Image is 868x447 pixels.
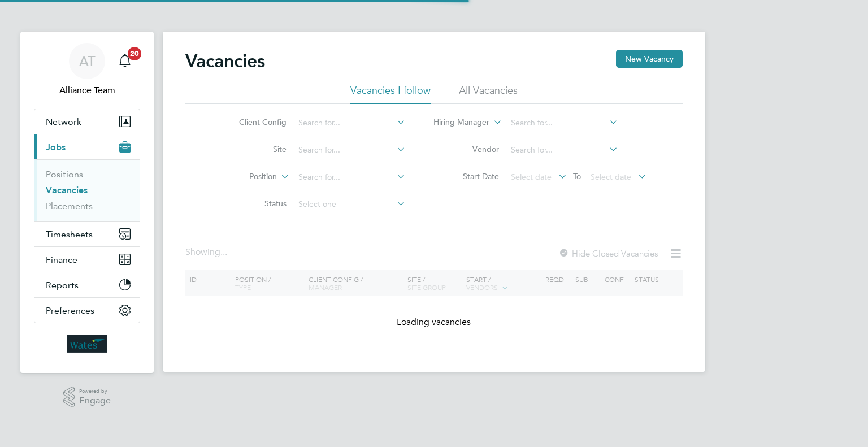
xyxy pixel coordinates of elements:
input: Search for... [294,142,406,158]
span: AT [79,54,96,68]
span: Alliance Team [34,84,140,97]
button: New Vacancy [616,50,683,68]
span: Network [46,116,81,127]
label: Client Config [222,117,287,127]
span: Select date [591,172,631,182]
label: Hide Closed Vacancies [558,248,658,259]
a: Vacancies [46,185,88,196]
a: Placements [46,201,93,211]
span: Finance [46,254,77,265]
div: Showing [185,246,229,258]
li: Vacancies I follow [350,84,431,104]
input: Select one [294,197,406,212]
label: Position [212,171,277,183]
label: Hiring Manager [424,117,489,128]
span: Select date [511,172,552,182]
span: 20 [128,47,141,60]
label: Status [222,198,287,209]
span: Timesheets [46,229,93,240]
div: Jobs [34,159,140,221]
nav: Main navigation [20,32,154,373]
button: Network [34,109,140,134]
a: ATAlliance Team [34,43,140,97]
span: ... [220,246,227,258]
button: Reports [34,272,140,297]
label: Start Date [434,171,499,181]
img: wates-logo-retina.png [67,335,107,353]
span: Powered by [79,387,111,396]
input: Search for... [294,115,406,131]
span: Jobs [46,142,66,153]
input: Search for... [507,115,618,131]
button: Preferences [34,298,140,323]
label: Vendor [434,144,499,154]
a: Positions [46,169,83,180]
input: Search for... [507,142,618,158]
a: Go to home page [34,335,140,353]
span: Reports [46,280,79,290]
a: 20 [114,43,136,79]
a: Powered byEngage [63,387,111,408]
li: All Vacancies [459,84,518,104]
label: Site [222,144,287,154]
h2: Vacancies [185,50,265,72]
span: Preferences [46,305,94,316]
button: Jobs [34,134,140,159]
button: Finance [34,247,140,272]
span: Engage [79,396,111,406]
span: To [570,169,584,184]
input: Search for... [294,170,406,185]
button: Timesheets [34,222,140,246]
